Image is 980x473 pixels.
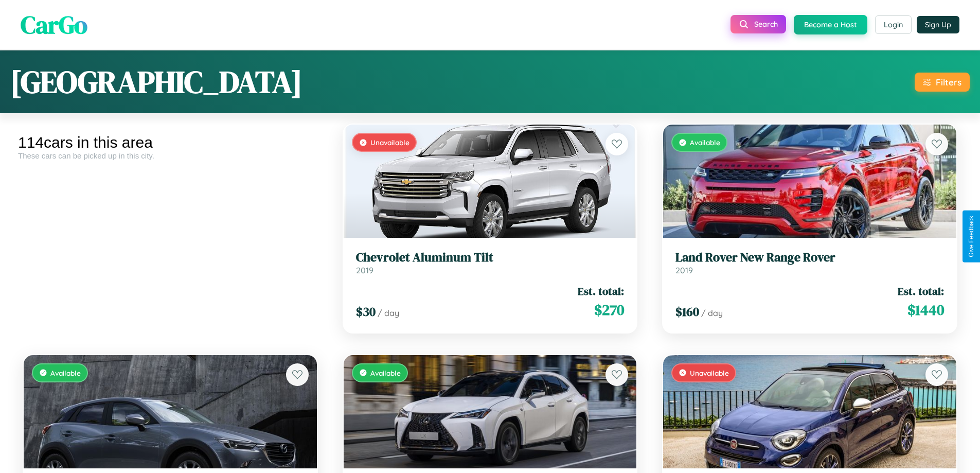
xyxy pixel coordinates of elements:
[675,250,944,275] a: Land Rover New Range Rover2019
[675,265,693,275] span: 2019
[907,300,944,320] span: $ 1440
[898,284,944,299] span: Est. total:
[701,308,723,318] span: / day
[794,15,867,34] button: Become a Host
[356,250,625,265] h3: Chevrolet Aluminum Tilt
[675,250,944,265] h3: Land Rover New Range Rover
[917,16,959,33] button: Sign Up
[356,250,625,275] a: Chevrolet Aluminum Tilt2019
[370,369,401,377] span: Available
[915,73,970,92] button: Filters
[754,20,778,29] span: Search
[356,265,373,275] span: 2019
[50,369,81,377] span: Available
[356,303,376,320] span: $ 30
[690,369,729,377] span: Unavailable
[936,77,961,87] div: Filters
[875,15,912,34] button: Login
[18,151,323,160] div: These cars can be picked up in this city.
[578,284,624,299] span: Est. total:
[675,303,699,320] span: $ 160
[370,138,409,147] span: Unavailable
[21,8,87,42] span: CarGo
[730,15,786,33] button: Search
[10,61,302,103] h1: [GEOGRAPHIC_DATA]
[18,134,323,151] div: 114 cars in this area
[378,308,399,318] span: / day
[594,300,624,320] span: $ 270
[968,216,975,257] div: Give Feedback
[690,138,720,147] span: Available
